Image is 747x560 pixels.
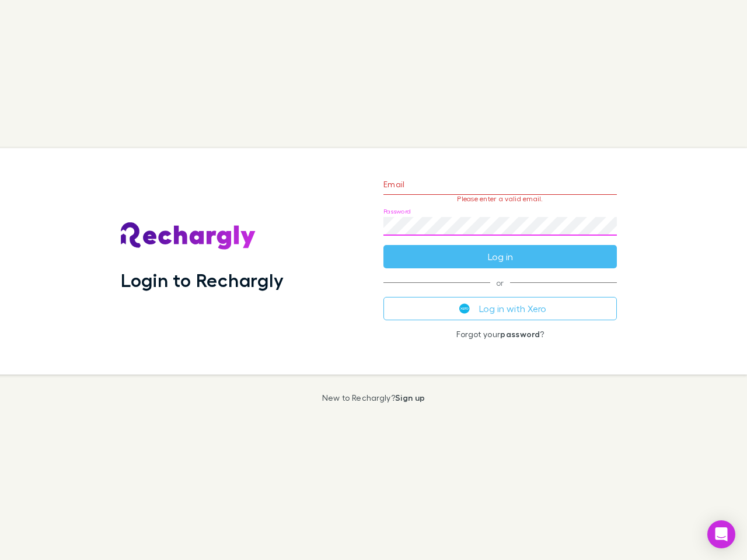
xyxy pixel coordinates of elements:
[121,269,284,291] h1: Login to Rechargly
[707,520,735,548] div: Open Intercom Messenger
[322,393,425,402] p: New to Rechargly?
[500,329,540,339] a: password
[383,297,617,320] button: Log in with Xero
[121,222,256,250] img: Rechargly's Logo
[383,207,411,216] label: Password
[383,330,617,339] p: Forgot your ?
[383,245,617,268] button: Log in
[459,303,470,314] img: Xero's logo
[383,195,617,203] p: Please enter a valid email.
[395,393,425,402] a: Sign up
